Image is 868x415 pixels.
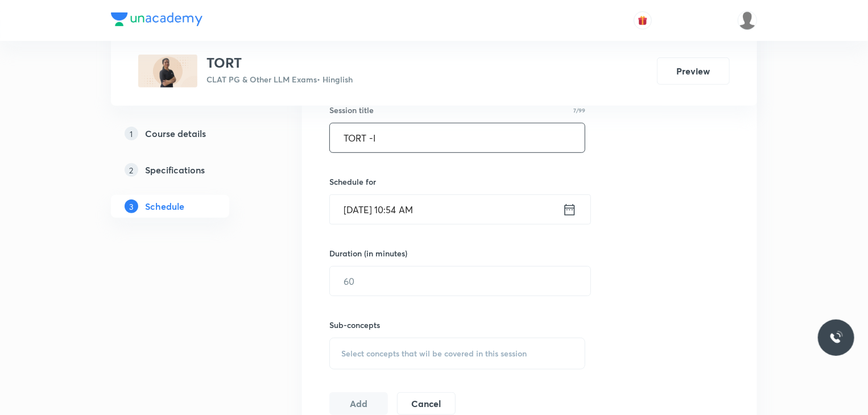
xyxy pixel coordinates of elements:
[341,349,527,358] span: Select concepts that wil be covered in this session
[206,73,353,85] p: CLAT PG & Other LLM Exams • Hinglish
[638,15,648,26] img: avatar
[329,247,407,259] h6: Duration (in minutes)
[111,159,266,181] a: 2Specifications
[330,267,590,296] input: 60
[206,55,353,71] h3: TORT
[138,55,197,88] img: BEACDF2D-0772-4F6C-BB52-C678CAFAC115_plus.png
[111,122,266,145] a: 1Course details
[145,200,184,213] h5: Schedule
[125,200,138,213] p: 3
[573,107,585,113] p: 7/99
[329,392,388,415] button: Add
[657,57,730,85] button: Preview
[125,127,138,140] p: 1
[397,392,456,415] button: Cancel
[145,127,206,140] h5: Course details
[330,123,585,152] input: A great title is short, clear and descriptive
[145,163,205,177] h5: Specifications
[329,176,585,188] h6: Schedule for
[634,11,652,30] button: avatar
[829,331,843,345] img: ttu
[329,319,585,331] h6: Sub-concepts
[738,11,757,30] img: sejal
[125,163,138,177] p: 2
[111,13,202,26] img: Company Logo
[111,13,202,29] a: Company Logo
[329,104,374,116] h6: Session title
